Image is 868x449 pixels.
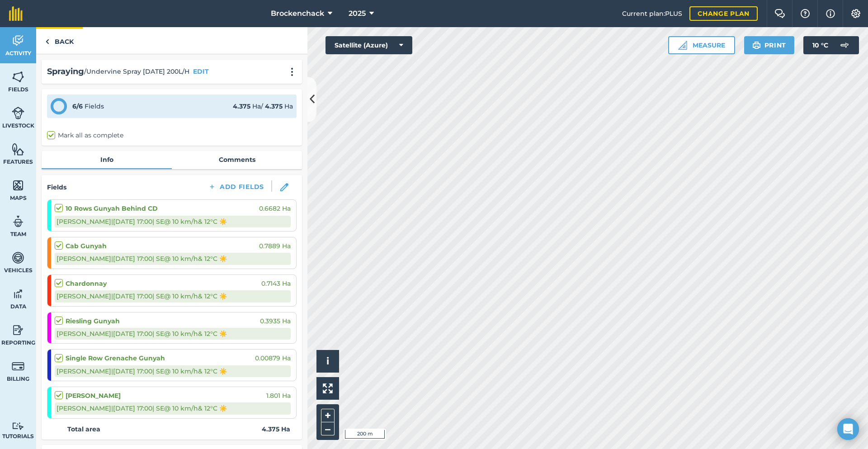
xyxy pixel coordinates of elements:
button: i [316,350,339,373]
button: 10 °C [803,36,859,54]
strong: 4.375 Ha [262,424,290,434]
span: 0.6682 Ha [259,203,291,213]
strong: 6 / 6 [72,102,83,110]
img: svg+xml;base64,PD94bWwgdmVyc2lvbj0iMS4wIiBlbmNvZGluZz0idXRmLTgiPz4KPCEtLSBHZW5lcmF0b3I6IEFkb2JlIE... [12,287,24,301]
img: svg+xml;base64,PHN2ZyB4bWxucz0iaHR0cDovL3d3dy53My5vcmcvMjAwMC9zdmciIHdpZHRoPSIxOSIgaGVpZ2h0PSIyNC... [752,40,761,51]
h2: Spraying [47,65,84,78]
a: Info [42,151,172,168]
img: svg+xml;base64,PD94bWwgdmVyc2lvbj0iMS4wIiBlbmNvZGluZz0idXRmLTgiPz4KPCEtLSBHZW5lcmF0b3I6IEFkb2JlIE... [12,422,24,430]
img: Two speech bubbles overlapping with the left bubble in the forefront [774,9,785,18]
a: Comments [172,151,302,168]
span: 10 ° C [812,36,828,54]
span: i [326,355,329,367]
strong: Chardonnay [66,279,107,288]
div: [PERSON_NAME] | [DATE] 17:00 | SE @ 10 km/h & 12 ° C ☀️ [55,365,291,377]
div: [PERSON_NAME] | [DATE] 17:00 | SE @ 10 km/h & 12 ° C ☀️ [55,402,291,414]
span: 0.7889 Ha [259,241,291,251]
button: Print [744,36,795,54]
div: Ha / Ha [233,101,293,111]
img: Ruler icon [678,41,687,50]
strong: [PERSON_NAME] [66,391,121,401]
span: Brockenchack [271,8,324,19]
img: svg+xml;base64,PD94bWwgdmVyc2lvbj0iMS4wIiBlbmNvZGluZz0idXRmLTgiPz4KPCEtLSBHZW5lcmF0b3I6IEFkb2JlIE... [12,251,24,265]
span: 1.801 Ha [266,391,291,401]
button: + [321,409,335,422]
strong: 10 Rows Gunyah Behind CD [66,203,158,213]
img: Four arrows, one pointing top left, one top right, one bottom right and the last bottom left [323,383,333,393]
img: svg+xml;base64,PD94bWwgdmVyc2lvbj0iMS4wIiBlbmNvZGluZz0idXRmLTgiPz4KPCEtLSBHZW5lcmF0b3I6IEFkb2JlIE... [835,36,854,54]
img: svg+xml;base64,PD94bWwgdmVyc2lvbj0iMS4wIiBlbmNvZGluZz0idXRmLTgiPz4KPCEtLSBHZW5lcmF0b3I6IEFkb2JlIE... [12,359,24,373]
button: Measure [668,36,735,54]
button: EDIT [193,66,209,76]
img: svg+xml;base64,PHN2ZyB4bWxucz0iaHR0cDovL3d3dy53My5vcmcvMjAwMC9zdmciIHdpZHRoPSIyMCIgaGVpZ2h0PSIyNC... [287,67,297,76]
img: A cog icon [850,9,861,18]
img: svg+xml;base64,PHN2ZyB3aWR0aD0iMTgiIGhlaWdodD0iMTgiIHZpZXdCb3g9IjAgMCAxOCAxOCIgZmlsbD0ibm9uZSIgeG... [280,183,288,191]
a: Back [36,27,83,54]
div: [PERSON_NAME] | [DATE] 17:00 | SE @ 10 km/h & 12 ° C ☀️ [55,328,291,340]
img: svg+xml;base64,PHN2ZyB4bWxucz0iaHR0cDovL3d3dy53My5vcmcvMjAwMC9zdmciIHdpZHRoPSI1NiIgaGVpZ2h0PSI2MC... [12,142,24,156]
strong: 4.375 [265,102,283,110]
span: 0.00879 Ha [255,353,291,363]
img: A question mark icon [800,9,811,18]
button: – [321,422,335,435]
strong: Riesling Gunyah [66,316,120,326]
button: Add Fields [201,180,271,193]
img: svg+xml;base64,PHN2ZyB4bWxucz0iaHR0cDovL3d3dy53My5vcmcvMjAwMC9zdmciIHdpZHRoPSI1NiIgaGVpZ2h0PSI2MC... [12,70,24,84]
h4: Fields [47,182,66,192]
img: svg+xml;base64,PHN2ZyB4bWxucz0iaHR0cDovL3d3dy53My5vcmcvMjAwMC9zdmciIHdpZHRoPSIxNyIgaGVpZ2h0PSIxNy... [826,8,835,19]
strong: 4.375 [233,102,250,110]
img: svg+xml;base64,PD94bWwgdmVyc2lvbj0iMS4wIiBlbmNvZGluZz0idXRmLTgiPz4KPCEtLSBHZW5lcmF0b3I6IEFkb2JlIE... [12,106,24,120]
img: svg+xml;base64,PD94bWwgdmVyc2lvbj0iMS4wIiBlbmNvZGluZz0idXRmLTgiPz4KPCEtLSBHZW5lcmF0b3I6IEFkb2JlIE... [12,34,24,47]
div: [PERSON_NAME] | [DATE] 17:00 | SE @ 10 km/h & 12 ° C ☀️ [55,216,291,227]
button: Satellite (Azure) [325,36,412,54]
span: 2025 [349,8,366,19]
a: Change plan [689,6,758,21]
strong: Total area [67,424,100,434]
img: svg+xml;base64,PHN2ZyB4bWxucz0iaHR0cDovL3d3dy53My5vcmcvMjAwMC9zdmciIHdpZHRoPSI5IiBoZWlnaHQ9IjI0Ii... [45,36,49,47]
label: Mark all as complete [47,131,123,140]
div: [PERSON_NAME] | [DATE] 17:00 | SE @ 10 km/h & 12 ° C ☀️ [55,253,291,265]
strong: Single Row Grenache Gunyah [66,353,165,363]
img: svg+xml;base64,PD94bWwgdmVyc2lvbj0iMS4wIiBlbmNvZGluZz0idXRmLTgiPz4KPCEtLSBHZW5lcmF0b3I6IEFkb2JlIE... [12,215,24,228]
img: fieldmargin Logo [9,6,23,21]
span: 0.3935 Ha [260,316,291,326]
span: Current plan : PLUS [622,9,682,19]
div: Fields [72,101,104,111]
span: / Undervine Spray [DATE] 200L/H [84,66,189,76]
div: Open Intercom Messenger [837,418,859,440]
strong: Cab Gunyah [66,241,107,251]
img: svg+xml;base64,PD94bWwgdmVyc2lvbj0iMS4wIiBlbmNvZGluZz0idXRmLTgiPz4KPCEtLSBHZW5lcmF0b3I6IEFkb2JlIE... [12,323,24,337]
img: svg+xml;base64,PHN2ZyB4bWxucz0iaHR0cDovL3d3dy53My5vcmcvMjAwMC9zdmciIHdpZHRoPSI1NiIgaGVpZ2h0PSI2MC... [12,179,24,192]
span: 0.7143 Ha [261,279,291,288]
div: [PERSON_NAME] | [DATE] 17:00 | SE @ 10 km/h & 12 ° C ☀️ [55,290,291,302]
